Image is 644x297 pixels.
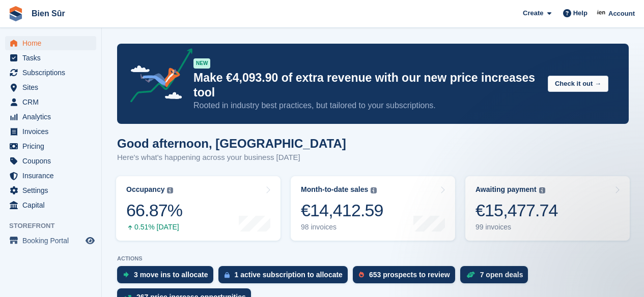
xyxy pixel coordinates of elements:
[22,110,83,124] span: Analytics
[5,110,96,124] a: menu
[22,124,83,139] span: Invoices
[235,271,343,279] div: 1 active subscription to allocate
[475,200,558,221] div: €15,477.74
[5,80,96,94] a: menu
[460,266,534,288] a: 7 open deals
[5,139,96,153] a: menu
[22,65,83,80] span: Subscriptions
[117,152,346,163] p: Here's what's happening across your business [DATE]
[126,200,182,221] div: 66.87%
[22,51,83,65] span: Tasks
[9,221,101,231] span: Storefront
[126,185,164,194] div: Occupancy
[301,200,383,221] div: €14,412.59
[22,154,83,168] span: Coupons
[22,169,83,183] span: Insurance
[22,95,83,109] span: CRM
[22,198,83,212] span: Capital
[5,95,96,109] a: menu
[22,36,83,50] span: Home
[116,176,281,241] a: Occupancy 66.87% 0.51% [DATE]
[27,5,69,22] a: Bien Sûr
[5,198,96,212] a: menu
[225,272,230,278] img: active_subscription_to_allocate_icon-d502201f5373d7db506a760aba3b589e785aa758c864c3986d89f69b8ff3...
[548,76,608,92] button: Check it out →
[167,187,173,193] img: icon-info-grey-7440780725fd019a000dd9b08b2336e03edf1995a4989e88bcd33f0948082b44.svg
[301,223,383,232] div: 98 invoices
[5,36,96,50] a: menu
[523,8,543,18] span: Create
[608,9,635,19] span: Account
[126,223,182,232] div: 0.51% [DATE]
[5,65,96,80] a: menu
[134,271,208,279] div: 3 move ins to allocate
[353,266,460,288] a: 653 prospects to review
[465,176,630,241] a: Awaiting payment €15,477.74 99 invoices
[5,169,96,183] a: menu
[22,139,83,153] span: Pricing
[22,234,83,248] span: Booking Portal
[480,271,523,279] div: 7 open deals
[8,6,23,21] img: stora-icon-8386f47178a22dfd0bd8f6a31ec36ba5ce8667c1dd55bd0f319d3a0aa187defe.svg
[117,137,346,150] h1: Good afternoon, [GEOGRAPHIC_DATA]
[359,272,364,278] img: prospect-51fa495bee0391a8d652442698ab0144808aea92771e9ea1ae160a38d050c398.svg
[371,187,377,193] img: icon-info-grey-7440780725fd019a000dd9b08b2336e03edf1995a4989e88bcd33f0948082b44.svg
[117,255,629,262] p: ACTIONS
[84,235,96,247] a: Preview store
[22,80,83,94] span: Sites
[193,100,540,111] p: Rooted in industry best practices, but tailored to your subscriptions.
[475,185,537,194] div: Awaiting payment
[573,8,587,18] span: Help
[122,48,193,106] img: price-adjustments-announcement-icon-8257ccfd72463d97f412b2fc003d46551f7dbcb40ab6d574587a9cd5c0d94...
[123,272,129,278] img: move_ins_to_allocate_icon-fdf77a2bb77ea45bf5b3d319d69a93e2d87916cf1d5bf7949dd705db3b84f3ca.svg
[22,183,83,197] span: Settings
[597,8,607,18] img: Asmaa Habri
[301,185,368,194] div: Month-to-date sales
[193,58,210,69] div: NEW
[539,187,545,193] img: icon-info-grey-7440780725fd019a000dd9b08b2336e03edf1995a4989e88bcd33f0948082b44.svg
[117,266,218,288] a: 3 move ins to allocate
[5,124,96,139] a: menu
[5,234,96,248] a: menu
[218,266,353,288] a: 1 active subscription to allocate
[466,271,475,278] img: deal-1b604bf984904fb50ccaf53a9ad4b4a5d6e5aea283cecdc64d6e3604feb123c2.svg
[291,176,455,241] a: Month-to-date sales €14,412.59 98 invoices
[5,183,96,197] a: menu
[5,51,96,65] a: menu
[475,223,558,232] div: 99 invoices
[369,271,450,279] div: 653 prospects to review
[193,71,540,100] p: Make €4,093.90 of extra revenue with our new price increases tool
[5,154,96,168] a: menu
